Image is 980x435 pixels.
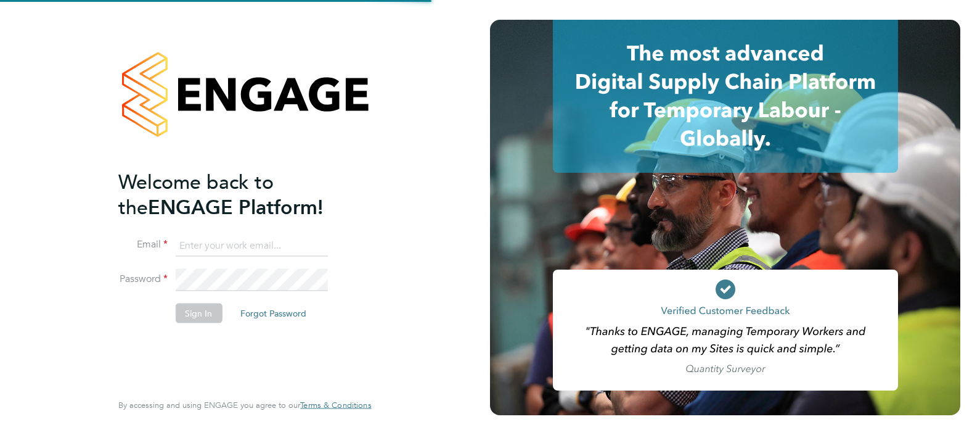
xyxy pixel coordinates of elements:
label: Email [118,238,168,251]
label: Password [118,273,168,286]
span: Welcome back to the [118,170,274,219]
span: Terms & Conditions [300,400,371,410]
button: Sign In [175,304,222,323]
span: By accessing and using ENGAGE you agree to our [118,400,371,410]
a: Terms & Conditions [300,400,371,410]
input: Enter your work email... [175,234,327,257]
button: Forgot Password [231,304,316,323]
h2: ENGAGE Platform! [118,169,359,220]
